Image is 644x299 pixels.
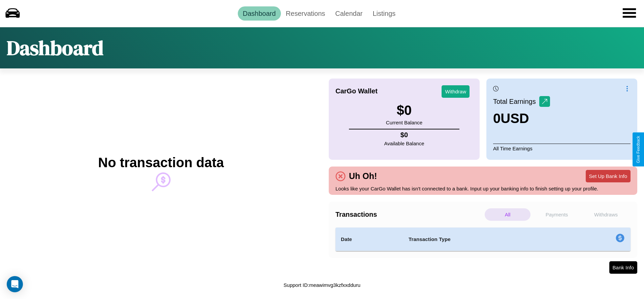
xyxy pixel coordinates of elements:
[442,85,470,98] button: Withdraw
[341,235,398,243] h4: Date
[386,118,422,127] p: Current Balance
[7,276,23,292] div: Open Intercom Messenger
[493,111,550,126] h3: 0 USD
[335,228,631,251] table: simple table
[238,6,281,21] a: Dashboard
[485,208,530,221] p: All
[586,170,631,182] button: Set Up Bank Info
[493,95,539,108] p: Total Earnings
[284,280,360,290] p: Support ID: meawimvg3kzfxxdduru
[409,235,561,243] h4: Transaction Type
[335,87,378,95] h4: CarGo Wallet
[281,6,330,21] a: Reservations
[583,208,629,221] p: Withdraws
[384,139,424,148] p: Available Balance
[330,6,367,21] a: Calendar
[609,261,637,274] button: Bank Info
[7,34,103,62] h1: Dashboard
[98,155,224,170] h2: No transaction data
[335,211,483,218] h4: Transactions
[534,208,580,221] p: Payments
[367,6,400,21] a: Listings
[493,144,631,153] p: All Time Earnings
[346,171,380,181] h4: Uh Oh!
[384,131,424,139] h4: $ 0
[335,184,631,193] p: Looks like your CarGo Wallet has isn't connected to a bank. Input up your banking info to finish ...
[386,103,422,118] h3: $ 0
[636,136,641,163] div: Give Feedback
